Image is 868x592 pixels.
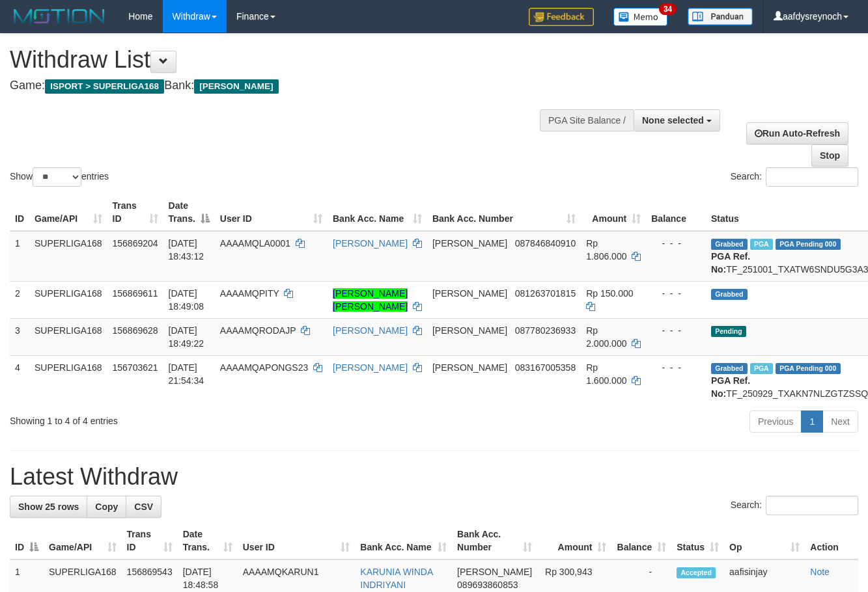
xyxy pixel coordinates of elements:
th: Action [805,522,858,559]
th: Bank Acc. Number: activate to sort column ascending [427,194,581,231]
img: Feedback.jpg [529,8,594,26]
span: Marked by aafchhiseyha [750,363,773,374]
span: [PERSON_NAME] [432,325,507,336]
th: User ID: activate to sort column ascending [215,194,328,231]
a: Note [810,567,830,577]
th: Balance [646,194,706,231]
td: SUPERLIGA168 [29,231,107,282]
a: Run Auto-Refresh [746,122,848,144]
th: Bank Acc. Name: activate to sort column ascending [355,522,452,559]
span: AAAAMQPITY [220,288,279,299]
th: Op: activate to sort column ascending [724,522,805,559]
span: Copy 087846840910 to clipboard [515,238,576,249]
span: [DATE] 18:49:22 [169,325,204,349]
a: [PERSON_NAME] [333,362,408,373]
label: Search: [731,167,858,187]
th: User ID: activate to sort column ascending [238,522,356,559]
a: [PERSON_NAME] [333,238,408,249]
span: Copy 083167005358 to clipboard [515,362,576,373]
span: CSV [134,502,153,512]
span: Rp 150.000 [586,288,633,299]
span: 156869204 [113,238,158,249]
span: [PERSON_NAME] [432,362,507,373]
th: Date Trans.: activate to sort column descending [163,194,215,231]
a: Next [822,410,858,433]
label: Search: [731,496,858,515]
h4: Game: Bank: [10,79,566,92]
a: Show 25 rows [10,496,87,518]
a: [PERSON_NAME] [PERSON_NAME] [333,288,408,312]
span: None selected [642,115,704,126]
a: Copy [87,496,126,518]
img: panduan.png [688,8,753,25]
a: KARUNIA WINDA INDRIYANI [360,567,432,590]
img: MOTION_logo.png [10,7,109,26]
input: Search: [766,167,858,187]
span: ISPORT > SUPERLIGA168 [45,79,164,94]
th: Amount: activate to sort column ascending [581,194,646,231]
th: Bank Acc. Number: activate to sort column ascending [452,522,537,559]
div: PGA Site Balance / [540,109,634,131]
div: - - - [651,361,701,374]
span: 156703621 [113,362,158,373]
span: [DATE] 21:54:34 [169,362,204,386]
th: Trans ID: activate to sort column ascending [107,194,163,231]
span: AAAAMQAPONGS23 [220,362,308,373]
th: ID: activate to sort column descending [10,522,44,559]
th: Game/API: activate to sort column ascending [29,194,107,231]
th: Bank Acc. Name: activate to sort column ascending [328,194,427,231]
select: Showentries [33,167,81,187]
span: Copy [95,502,118,512]
td: 1 [10,231,29,282]
span: [PERSON_NAME] [432,288,507,299]
span: PGA Pending [776,239,841,250]
span: AAAAMQLA0001 [220,238,290,249]
td: 4 [10,355,29,405]
span: [PERSON_NAME] [457,567,532,577]
th: ID [10,194,29,231]
td: SUPERLIGA168 [29,318,107,355]
span: Copy 087780236933 to clipboard [515,325,576,336]
span: PGA Pending [776,363,841,374]
div: - - - [651,237,701,250]
span: Copy 089693860853 to clipboard [457,580,518,590]
span: Pending [711,326,746,337]
span: Show 25 rows [18,502,79,512]
th: Balance: activate to sort column ascending [611,522,671,559]
span: [PERSON_NAME] [432,238,507,249]
span: Grabbed [711,239,748,250]
span: [DATE] 18:43:12 [169,238,204,262]
h1: Withdraw List [10,47,566,73]
th: Status: activate to sort column ascending [671,522,724,559]
h1: Latest Withdraw [10,464,858,490]
td: SUPERLIGA168 [29,355,107,405]
td: SUPERLIGA168 [29,281,107,318]
span: 34 [659,3,677,15]
td: 2 [10,281,29,318]
th: Trans ID: activate to sort column ascending [122,522,178,559]
span: Grabbed [711,289,748,300]
div: - - - [651,287,701,300]
b: PGA Ref. No: [711,375,750,399]
a: [PERSON_NAME] [333,325,408,336]
span: Marked by aafheankoy [750,239,773,250]
span: Rp 1.600.000 [586,362,626,386]
label: Show entries [10,167,109,187]
div: - - - [651,324,701,337]
span: [PERSON_NAME] [194,79,278,94]
span: AAAAMQRODAJP [220,325,296,336]
span: Rp 1.806.000 [586,238,626,262]
a: CSV [126,496,161,518]
img: Button%20Memo.svg [613,8,668,26]
span: Copy 081263701815 to clipboard [515,288,576,299]
div: Showing 1 to 4 of 4 entries [10,409,352,427]
a: Stop [811,144,848,167]
th: Date Trans.: activate to sort column ascending [178,522,238,559]
span: 156869611 [113,288,158,299]
b: PGA Ref. No: [711,251,750,275]
span: Grabbed [711,363,748,374]
span: 156869628 [113,325,158,336]
a: Previous [749,410,802,433]
button: None selected [634,109,720,131]
span: Accepted [677,567,716,578]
